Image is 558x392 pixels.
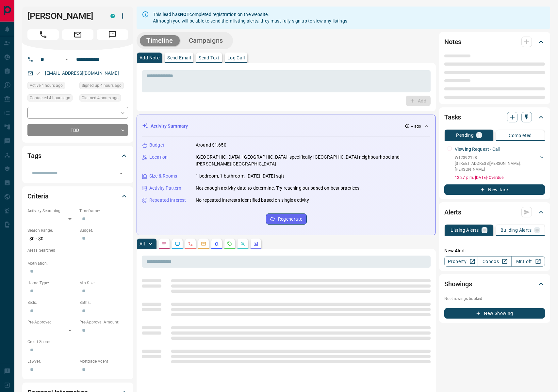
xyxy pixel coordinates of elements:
h2: Notes [444,37,461,47]
svg: Requests [227,241,232,246]
p: Pre-Approval Amount: [79,319,128,325]
svg: Calls [188,241,193,246]
div: Tags [27,148,128,164]
strong: NOT [180,12,189,17]
p: 1 bedroom, 1 bathroom, [DATE]-[DATE] sqft [196,173,284,180]
p: No repeated interests identified based on single activity [196,197,309,204]
div: Sat Sep 13 2025 [79,94,128,103]
p: Activity Summary [151,123,188,130]
div: Sat Sep 13 2025 [27,82,76,91]
p: Not enough activity data to determine. Try reaching out based on best practices. [196,185,361,192]
svg: Email Valid [36,71,41,76]
p: 1 [478,133,480,137]
button: New Task [444,184,545,195]
p: Size & Rooms [149,173,177,180]
p: Completed [509,133,532,138]
p: Building Alerts [501,228,532,232]
svg: Opportunities [240,241,245,246]
div: TBD [27,124,128,136]
p: Viewing Request - Call [455,146,500,153]
p: -- ago [411,123,421,129]
p: Listing Alerts [451,228,479,232]
p: [STREET_ADDRESS][PERSON_NAME] , [PERSON_NAME] [455,161,538,172]
svg: Agent Actions [253,241,258,246]
button: Open [63,55,71,63]
span: Active 4 hours ago [30,82,63,89]
button: New Showing [444,308,545,319]
div: Notes [444,34,545,50]
div: Showings [444,276,545,292]
p: W12392128 [455,155,538,161]
a: Condos [478,256,511,267]
p: All [139,242,145,246]
p: Credit Score: [27,339,128,345]
div: This lead has completed registration on the website. Although you will be able to send them listi... [153,8,347,27]
p: Add Note [139,55,159,60]
svg: Emails [201,241,206,246]
p: [GEOGRAPHIC_DATA], [GEOGRAPHIC_DATA], specifically [GEOGRAPHIC_DATA] neighbourhood and [PERSON_NA... [196,154,430,167]
p: Timeframe: [79,208,128,214]
svg: Listing Alerts [214,241,219,246]
button: Campaigns [182,35,230,46]
div: Alerts [444,204,545,220]
p: Beds: [27,300,76,306]
p: Activity Pattern [149,185,181,192]
p: No showings booked [444,296,545,302]
span: Contacted 4 hours ago [30,95,70,101]
h2: Tags [27,150,41,161]
div: condos.ca [110,14,115,18]
p: Send Email [167,55,191,60]
p: Budget [149,142,164,149]
div: Activity Summary-- ago [142,120,430,132]
p: Pending [456,133,474,137]
div: Tasks [444,109,545,125]
p: Baths: [79,300,128,306]
span: Message [97,29,128,40]
h1: [PERSON_NAME] [27,11,101,21]
button: Open [117,169,126,178]
a: [EMAIL_ADDRESS][DOMAIN_NAME] [45,71,119,76]
p: Log Call [227,55,245,60]
span: Call [27,29,59,40]
p: New Alert: [444,247,545,254]
p: Pre-Approved: [27,319,76,325]
p: Repeated Interest [149,197,186,204]
span: Claimed 4 hours ago [82,95,119,101]
h2: Showings [444,279,472,289]
p: Around $1,650 [196,142,226,149]
div: Sat Sep 13 2025 [27,94,76,103]
span: Signed up 4 hours ago [82,82,122,89]
span: Email [62,29,93,40]
h2: Tasks [444,112,461,122]
p: $0 - $0 [27,233,76,244]
p: Search Range: [27,227,76,233]
p: Home Type: [27,280,76,286]
p: Location [149,154,168,161]
div: W12392128[STREET_ADDRESS][PERSON_NAME],[PERSON_NAME] [455,153,545,174]
svg: Notes [162,241,167,246]
div: Sat Sep 13 2025 [79,82,128,91]
p: Budget: [79,227,128,233]
p: Min Size: [79,280,128,286]
p: Areas Searched: [27,247,128,253]
p: Mortgage Agent: [79,358,128,364]
p: Motivation: [27,260,128,266]
p: Lawyer: [27,358,76,364]
button: Timeline [140,35,180,46]
h2: Alerts [444,207,461,217]
a: Property [444,256,478,267]
h2: Criteria [27,191,49,201]
button: Regenerate [266,213,307,225]
svg: Lead Browsing Activity [175,241,180,246]
div: Criteria [27,188,128,204]
p: 12:27 p.m. [DATE] - Overdue [455,175,545,180]
p: Actively Searching: [27,208,76,214]
a: Mr.Loft [511,256,545,267]
p: Send Text [199,55,220,60]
